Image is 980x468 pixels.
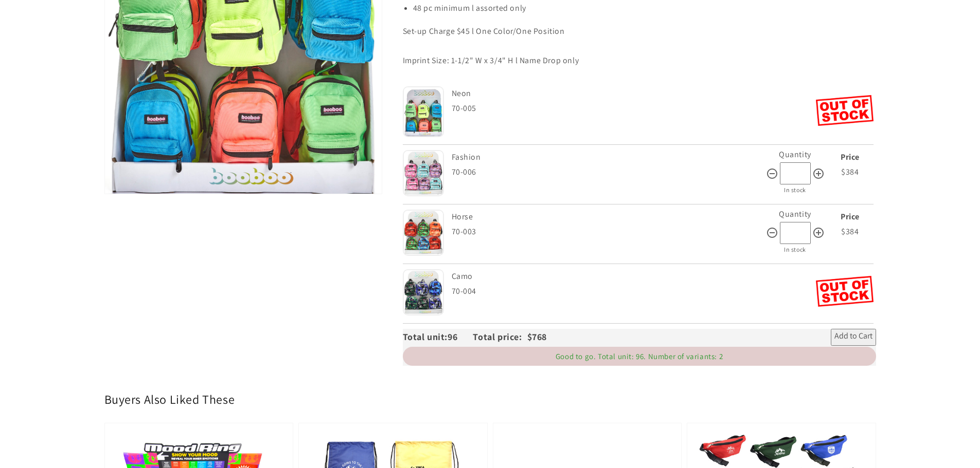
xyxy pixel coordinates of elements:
[452,210,763,224] div: Horse
[403,329,527,345] div: Total unit: Total price:
[403,210,444,256] img: Horse
[779,149,811,160] label: Quantity
[403,269,444,315] img: Camo
[827,210,874,224] div: Price
[403,24,876,39] div: Set-up Charge $45 l One Color/One Position
[816,276,874,307] img: Out of Stock Camo
[766,244,825,255] div: In stock
[831,329,876,345] button: Add to Cart
[527,331,547,343] span: $768
[452,269,813,284] div: Camo
[841,166,859,177] span: $384
[766,184,825,196] div: In stock
[403,86,444,137] img: Neon
[104,391,876,407] h2: Buyers Also Liked These
[841,226,859,237] span: $384
[403,150,444,196] img: Fashion
[452,224,766,239] div: 70-003
[452,150,763,165] div: Fashion
[403,39,876,68] div: Imprint Size: 1-1/2" W x 3/4" H l Name Drop only
[448,331,473,343] span: 96
[452,284,816,299] div: 70-004
[413,1,876,16] div: 48 pc minimum l assorted only
[827,150,874,165] div: Price
[816,95,874,126] img: Out of Stock Neon
[452,86,813,101] div: Neon
[556,351,723,361] span: Good to go. Total unit: 96. Number of variants: 2
[834,331,872,343] span: Add to Cart
[779,209,811,219] label: Quantity
[452,165,766,180] div: 70-006
[452,101,816,116] div: 70-005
